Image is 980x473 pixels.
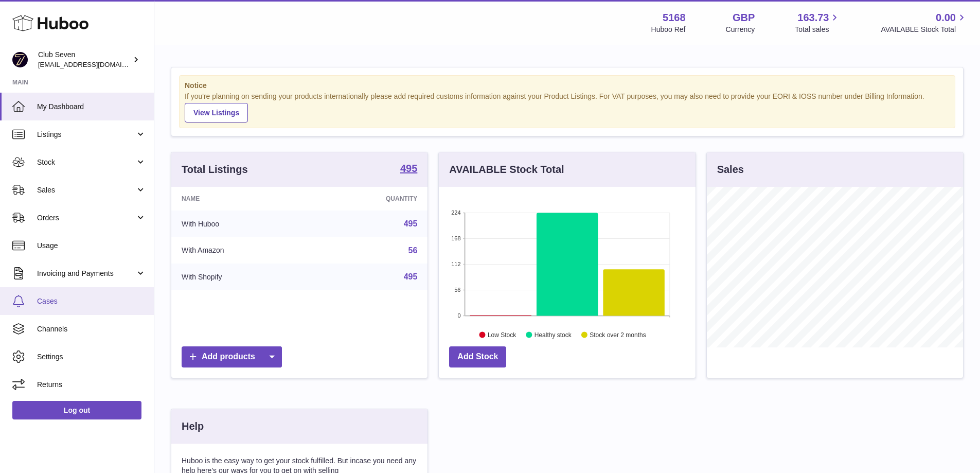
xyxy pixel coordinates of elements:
text: Low Stock [488,331,516,338]
span: Listings [37,130,135,139]
strong: 5168 [663,11,686,25]
strong: GBP [733,11,755,25]
th: Name [171,187,312,211]
div: If you're planning on sending your products internationally please add required customs informati... [185,92,950,122]
span: Orders [37,213,135,223]
a: 56 [408,246,418,255]
a: View Listings [185,103,248,122]
span: AVAILABLE Stock Total [881,25,968,34]
strong: Notice [185,81,950,91]
text: 56 [455,287,461,293]
h3: Help [182,419,204,433]
span: 163.73 [797,11,829,25]
h3: Total Listings [182,163,248,177]
th: Quantity [312,187,428,211]
h3: AVAILABLE Stock Total [449,163,564,177]
div: Club Seven [38,50,131,69]
span: Sales [37,185,135,195]
text: Healthy stock [534,331,572,338]
span: Cases [37,296,146,306]
text: 0 [458,312,461,319]
text: 224 [451,209,460,216]
span: Usage [37,241,146,251]
strong: 495 [400,163,417,173]
h3: Sales [717,163,744,177]
div: Currency [726,25,755,34]
img: info@wearclubseven.com [12,52,28,67]
td: With Huboo [171,211,312,237]
a: Add products [182,346,282,367]
span: Invoicing and Payments [37,269,135,278]
div: Huboo Ref [651,25,686,34]
td: With Amazon [171,237,312,264]
text: Stock over 2 months [590,331,646,338]
a: 163.73 Total sales [795,11,841,34]
span: Channels [37,324,146,334]
a: Log out [12,401,141,419]
span: Returns [37,380,146,390]
span: 0.00 [936,11,956,25]
a: 495 [400,163,417,176]
a: Add Stock [449,346,506,367]
td: With Shopify [171,264,312,290]
a: 0.00 AVAILABLE Stock Total [881,11,968,34]
text: 112 [451,261,460,267]
span: Stock [37,157,135,167]
span: [EMAIL_ADDRESS][DOMAIN_NAME] [38,60,151,68]
span: Settings [37,352,146,362]
text: 168 [451,235,460,241]
a: 495 [404,219,418,228]
span: My Dashboard [37,102,146,112]
span: Total sales [795,25,841,34]
a: 495 [404,272,418,281]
